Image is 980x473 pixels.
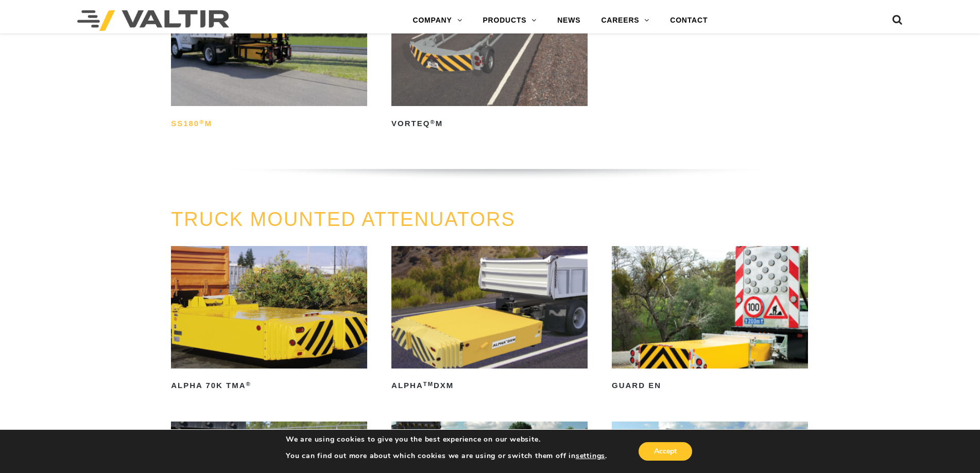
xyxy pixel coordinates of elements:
a: CONTACT [660,10,718,31]
a: PRODUCTS [472,10,547,31]
p: We are using cookies to give you the best experience on our website. [286,435,607,444]
button: settings [576,451,605,461]
h2: ALPHA 70K TMA [171,378,367,394]
sup: ® [199,119,204,125]
sup: ® [246,381,251,387]
h2: GUARD EN [612,378,808,394]
sup: ® [430,119,435,125]
a: GUARD EN [612,246,808,394]
h2: ALPHA DXM [391,378,588,394]
a: ALPHA 70K TMA® [171,246,367,394]
p: You can find out more about which cookies we are using or switch them off in . [286,451,607,461]
button: Accept [639,442,692,461]
a: NEWS [547,10,591,31]
h2: VORTEQ M [391,115,588,132]
a: TRUCK MOUNTED ATTENUATORS [171,208,515,230]
sup: TM [423,381,434,387]
h2: SS180 M [171,115,367,132]
a: COMPANY [402,10,472,31]
img: Valtir [77,10,229,31]
a: ALPHATMDXM [391,246,588,394]
a: CAREERS [591,10,660,31]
